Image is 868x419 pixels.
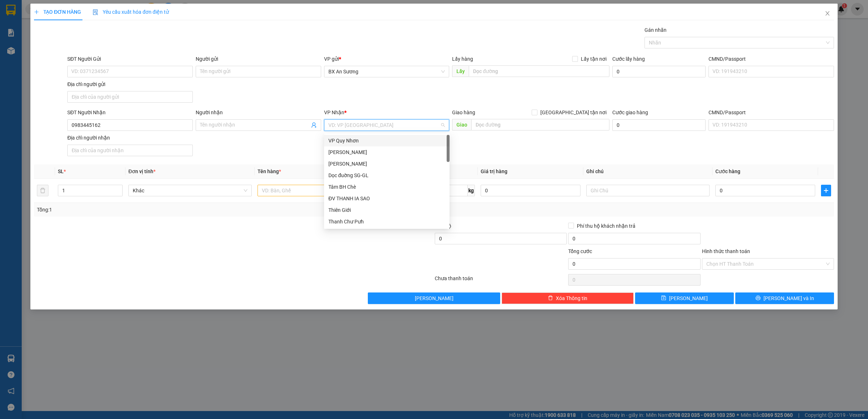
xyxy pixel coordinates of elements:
label: Cước lấy hàng [612,56,645,62]
span: Xóa Thông tin [556,294,587,302]
span: Lấy hàng [452,56,473,62]
div: Tâm BH Chè [324,181,450,193]
span: VP Nhận [324,110,344,115]
div: Phan Đình Phùng [324,158,450,170]
button: delete [37,185,48,196]
input: 0 [481,185,580,196]
button: plus [821,185,831,196]
div: Tổng: 1 [37,206,335,214]
div: Tâm BH Chè [328,183,445,191]
span: Yêu cầu xuất hóa đơn điện tử [93,9,169,15]
div: Thanh Chư Pưh [328,218,445,226]
button: save[PERSON_NAME] [635,292,734,304]
th: Ghi chú [583,164,712,179]
span: Thu Hộ [435,223,451,229]
span: Giao [452,119,471,131]
img: icon [93,9,98,15]
label: Gán nhãn [644,27,667,33]
span: [PERSON_NAME] và In [763,294,814,302]
span: Tổng cước [568,248,592,254]
span: close [825,10,830,16]
div: ĐV THANH IA SAO [324,193,450,204]
span: save [661,295,666,301]
div: Thiên Giới [324,204,450,216]
input: Địa chỉ của người gửi [67,91,193,103]
div: ĐV THANH IA SAO [328,194,445,202]
div: Chưa thanh toán [434,274,567,287]
button: deleteXóa Thông tin [502,292,634,304]
span: Phí thu hộ khách nhận trả [574,222,638,230]
span: delete [548,295,553,301]
span: Cước hàng [715,168,740,174]
div: [PERSON_NAME] [328,160,445,168]
div: CMND/Passport [709,55,834,63]
span: plus [34,9,39,14]
div: Địa chỉ người nhận [67,134,193,142]
span: Lấy [452,65,469,77]
span: [GEOGRAPHIC_DATA] tận nơi [537,108,609,116]
span: Giao hàng [452,110,475,115]
div: Địa chỉ người gửi [67,80,193,88]
div: Thanh Chư Pưh [324,216,450,227]
span: [PERSON_NAME] [669,294,708,302]
span: plus [821,188,831,193]
input: Ghi Chú [586,185,710,196]
input: Cước giao hàng [612,119,706,131]
button: printer[PERSON_NAME] và In [735,292,834,304]
label: Cước giao hàng [612,110,648,115]
div: VP gửi [324,55,450,63]
div: Dọc đuờng SG-GL [324,170,450,181]
span: Lấy tận nơi [578,55,609,63]
input: Cước lấy hàng [612,66,706,77]
span: Tên hàng [258,168,281,174]
span: kg [468,185,475,196]
div: VP Quy Nhơn [328,137,445,145]
span: printer [756,295,761,301]
div: SĐT Người Gửi [67,55,193,63]
div: SĐT Người Nhận [67,108,193,116]
span: [PERSON_NAME] [415,294,454,302]
input: Dọc đường [471,119,609,131]
div: VP Quy Nhơn [324,135,450,146]
div: Thiên Giới [328,206,445,214]
input: Dọc đường [469,65,609,77]
span: Giá trị hàng [481,168,507,174]
span: BX An Sương [328,66,445,77]
button: [PERSON_NAME] [368,292,500,304]
div: Người gửi [196,55,321,63]
div: Dọc đuờng SG-GL [328,171,445,179]
input: VD: Bàn, Ghế [258,185,381,196]
span: Khác [133,185,247,196]
button: Close [817,4,838,24]
span: user-add [311,122,317,128]
div: [PERSON_NAME] [328,148,445,156]
label: Hình thức thanh toán [702,248,750,254]
div: Lê Đại Hành [324,146,450,158]
span: TẠO ĐƠN HÀNG [34,9,81,15]
div: Người nhận [196,108,321,116]
input: Địa chỉ của người nhận [67,145,193,156]
div: CMND/Passport [709,108,834,116]
span: SL [58,168,64,174]
span: Đơn vị tính [128,168,156,174]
